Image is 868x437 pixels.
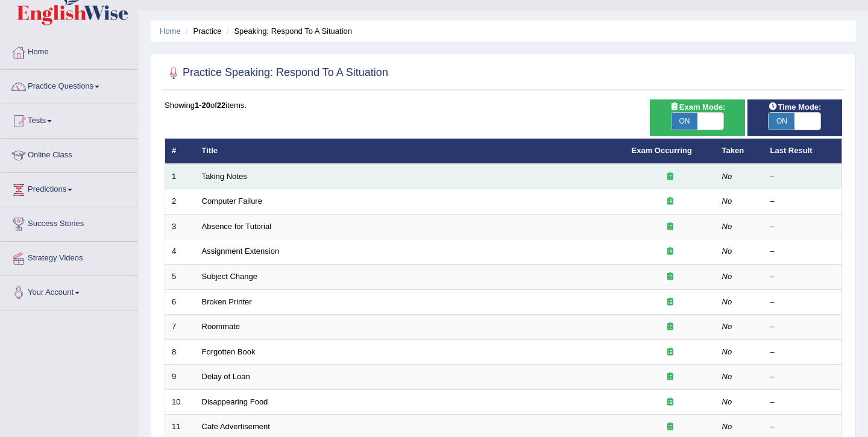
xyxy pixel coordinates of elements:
[632,271,709,283] div: Exam occurring question
[722,372,732,381] em: No
[202,347,256,356] a: Forgotten Book
[165,239,195,265] td: 4
[202,196,262,206] a: Computer Failure
[770,347,835,358] div: –
[165,214,195,239] td: 3
[671,113,697,130] span: ON
[632,347,709,358] div: Exam occurring question
[195,101,210,110] b: 1-20
[770,221,835,233] div: –
[632,421,709,433] div: Exam occurring question
[165,265,195,290] td: 5
[202,372,250,381] a: Delay of Loan
[165,289,195,315] td: 6
[165,64,388,82] h2: Practice Speaking: Respond To A Situation
[217,101,225,110] b: 22
[770,246,835,257] div: –
[160,27,181,36] a: Home
[722,172,732,181] em: No
[165,99,842,111] div: Showing of items.
[722,422,732,431] em: No
[165,315,195,340] td: 7
[1,242,138,272] a: Strategy Videos
[722,222,732,231] em: No
[722,397,732,406] em: No
[770,297,835,308] div: –
[224,25,352,37] li: Speaking: Respond To A Situation
[770,371,835,383] div: –
[1,139,138,169] a: Online Class
[202,297,252,306] a: Broken Printer
[632,371,709,383] div: Exam occurring question
[770,196,835,207] div: –
[165,189,195,215] td: 2
[1,276,138,306] a: Your Account
[1,207,138,237] a: Success Stories
[632,221,709,233] div: Exam occurring question
[632,146,692,155] a: Exam Occurring
[632,171,709,183] div: Exam occurring question
[650,99,744,136] div: Show exams occurring in exams
[165,365,195,390] td: 9
[722,247,732,256] em: No
[632,397,709,408] div: Exam occurring question
[770,271,835,283] div: –
[183,25,221,37] li: Practice
[165,164,195,189] td: 1
[770,321,835,333] div: –
[715,139,764,164] th: Taken
[202,222,272,231] a: Absence for Tutorial
[722,322,732,331] em: No
[632,297,709,308] div: Exam occurring question
[770,171,835,183] div: –
[202,322,241,331] a: Roommate
[764,139,842,164] th: Last Result
[165,389,195,415] td: 10
[632,196,709,207] div: Exam occurring question
[770,397,835,408] div: –
[722,297,732,306] em: No
[763,101,826,113] span: Time Mode:
[165,139,195,164] th: #
[665,101,730,113] span: Exam Mode:
[202,397,268,406] a: Disappearing Food
[770,421,835,433] div: –
[165,339,195,365] td: 8
[1,173,138,203] a: Predictions
[722,347,732,356] em: No
[769,113,794,130] span: ON
[722,272,732,281] em: No
[632,246,709,257] div: Exam occurring question
[1,36,138,66] a: Home
[722,196,732,206] em: No
[202,272,258,281] a: Subject Change
[1,104,138,134] a: Tests
[195,139,625,164] th: Title
[202,247,280,256] a: Assignment Extension
[202,422,270,431] a: Cafe Advertisement
[632,321,709,333] div: Exam occurring question
[1,70,138,100] a: Practice Questions
[202,172,247,181] a: Taking Notes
